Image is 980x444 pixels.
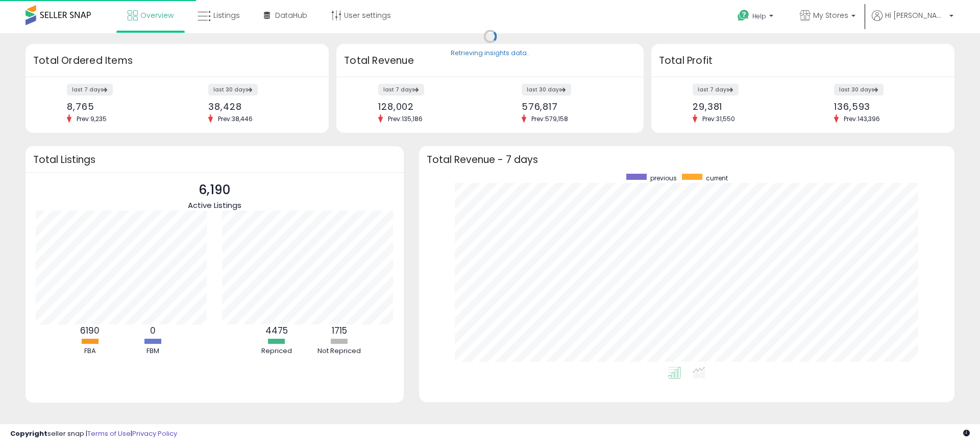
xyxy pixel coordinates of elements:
[697,114,740,123] span: Prev: 31,550
[80,324,100,337] b: 6190
[265,324,288,337] b: 4475
[706,174,728,182] span: current
[188,180,241,200] p: 6,190
[150,324,156,337] b: 0
[526,114,573,123] span: Prev: 579,158
[693,101,795,112] div: 29,381
[10,429,47,438] strong: Copyright
[344,54,636,68] h3: Total Revenue
[834,101,937,112] div: 136,593
[378,84,424,96] label: last 7 days
[208,101,311,112] div: 38,428
[522,84,571,96] label: last 30 days
[309,346,370,356] div: Not Repriced
[67,101,169,112] div: 8,765
[659,54,947,68] h3: Total Profit
[650,174,677,182] span: previous
[378,101,482,112] div: 128,002
[10,429,177,439] div: seller snap | |
[693,84,739,96] label: last 7 days
[834,84,884,96] label: last 30 days
[246,346,307,356] div: Repriced
[33,156,396,163] h3: Total Listings
[213,10,240,20] span: Listings
[451,49,530,58] div: Retrieving insights data..
[332,324,347,337] b: 1715
[427,156,947,163] h3: Total Revenue - 7 days
[208,84,258,96] label: last 30 days
[752,12,766,20] span: Help
[213,114,258,123] span: Prev: 38,446
[188,200,241,211] span: Active Listings
[737,9,750,22] i: Get Help
[275,10,307,20] span: DataHub
[140,10,174,20] span: Overview
[729,2,783,33] a: Help
[383,114,428,123] span: Prev: 135,186
[132,429,177,438] a: Privacy Policy
[885,10,946,20] span: Hi [PERSON_NAME]
[872,10,953,33] a: Hi [PERSON_NAME]
[87,429,131,438] a: Terms of Use
[813,10,848,20] span: My Stores
[67,84,113,96] label: last 7 days
[71,114,112,123] span: Prev: 9,235
[122,346,183,356] div: FBM
[33,54,321,68] h3: Total Ordered Items
[59,346,120,356] div: FBA
[839,114,885,123] span: Prev: 143,396
[522,101,626,112] div: 576,817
